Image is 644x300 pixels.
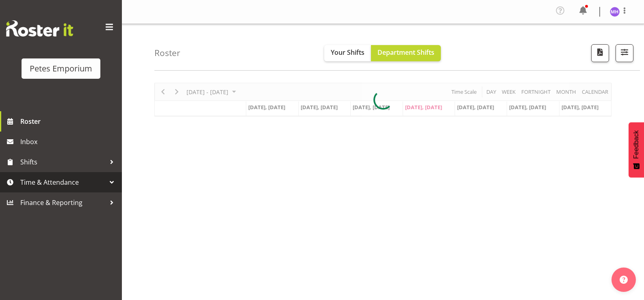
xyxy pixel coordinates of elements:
div: Petes Emporium [30,63,92,75]
span: Finance & Reporting [20,196,106,209]
button: Department Shifts [371,45,441,61]
span: Feedback [633,130,640,159]
img: mackenzie-halford4471.jpg [610,7,620,17]
span: Time & Attendance [20,176,106,188]
span: Roster [20,115,118,127]
h4: Roster [154,48,180,58]
span: Inbox [20,136,118,148]
span: Shifts [20,156,106,168]
img: Rosterit website logo [6,20,73,37]
button: Your Shifts [324,45,371,61]
button: Download a PDF of the roster according to the set date range. [591,44,609,62]
button: Feedback - Show survey [629,122,644,177]
span: Department Shifts [377,48,434,57]
img: help-xxl-2.png [620,276,628,284]
span: Your Shifts [331,48,364,57]
button: Filter Shifts [616,44,633,62]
